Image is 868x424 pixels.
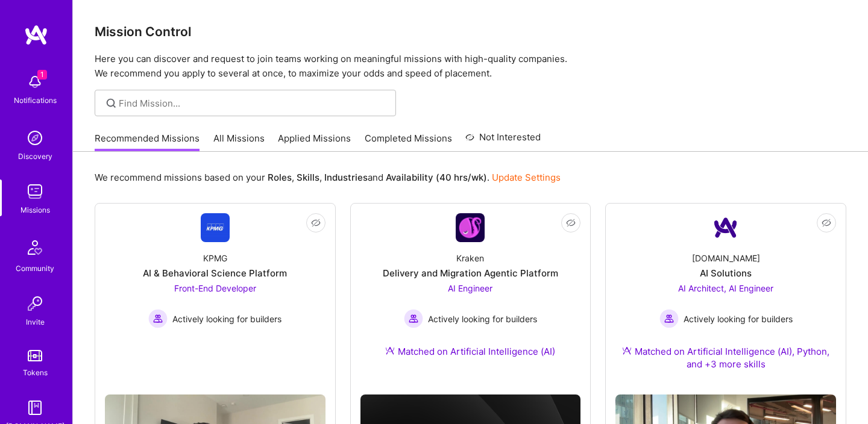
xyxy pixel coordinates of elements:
div: Delivery and Migration Agentic Platform [383,267,558,279]
i: icon EyeClosed [822,218,831,228]
img: teamwork [23,179,47,204]
a: Completed Missions [365,132,452,152]
i: icon EyeClosed [566,218,576,228]
img: tokens [28,350,42,361]
i: icon EyeClosed [311,218,321,228]
a: Company Logo[DOMAIN_NAME]AI SolutionsAI Architect, AI Engineer Actively looking for buildersActiv... [615,213,836,385]
img: Actively looking for builders [659,309,679,328]
div: Discovery [18,150,52,163]
div: KPMG [203,252,227,264]
input: Find Mission... [119,97,387,110]
span: 1 [37,70,47,79]
img: guide book [23,396,47,420]
div: Kraken [456,252,484,264]
span: Actively looking for builders [172,313,281,325]
p: We recommend missions based on your , , and . [95,171,561,184]
b: Industries [324,172,368,183]
img: Company Logo [711,213,740,242]
b: Skills [297,172,319,183]
img: Actively looking for builders [404,309,423,328]
span: Actively looking for builders [684,313,793,325]
img: discovery [23,126,47,150]
a: Applied Missions [278,132,351,152]
p: Here you can discover and request to join teams working on meaningful missions with high-quality ... [95,52,846,81]
img: logo [24,24,48,46]
div: AI & Behavioral Science Platform [143,267,287,279]
div: Matched on Artificial Intelligence (AI) [385,345,555,358]
div: Invite [26,316,45,328]
span: AI Engineer [448,283,492,293]
a: Company LogoKrakenDelivery and Migration Agentic PlatformAI Engineer Actively looking for builder... [360,213,581,372]
div: Community [16,262,54,275]
div: AI Solutions [700,267,752,279]
h3: Mission Control [95,24,846,39]
img: Company Logo [456,213,485,242]
div: [DOMAIN_NAME] [692,252,760,264]
a: All Missions [213,132,265,152]
div: Tokens [23,366,48,379]
div: Notifications [14,94,57,107]
img: Ateam Purple Icon [622,346,632,355]
a: Update Settings [492,172,561,183]
span: Actively looking for builders [428,313,537,325]
img: Invite [23,291,47,316]
a: Company LogoKPMGAI & Behavioral Science PlatformFront-End Developer Actively looking for builders... [105,213,325,385]
b: Availability (40 hrs/wk) [386,172,487,183]
span: AI Architect, AI Engineer [678,283,773,293]
img: bell [23,70,47,94]
img: Ateam Purple Icon [385,346,395,355]
img: Actively looking for builders [148,309,168,328]
a: Not Interested [465,130,541,152]
b: Roles [268,172,292,183]
img: Community [20,233,49,262]
span: Front-End Developer [174,283,256,293]
img: Company Logo [201,213,230,242]
div: Missions [20,204,50,216]
i: icon SearchGrey [104,96,118,110]
a: Recommended Missions [95,132,200,152]
div: Matched on Artificial Intelligence (AI), Python, and +3 more skills [615,345,836,370]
